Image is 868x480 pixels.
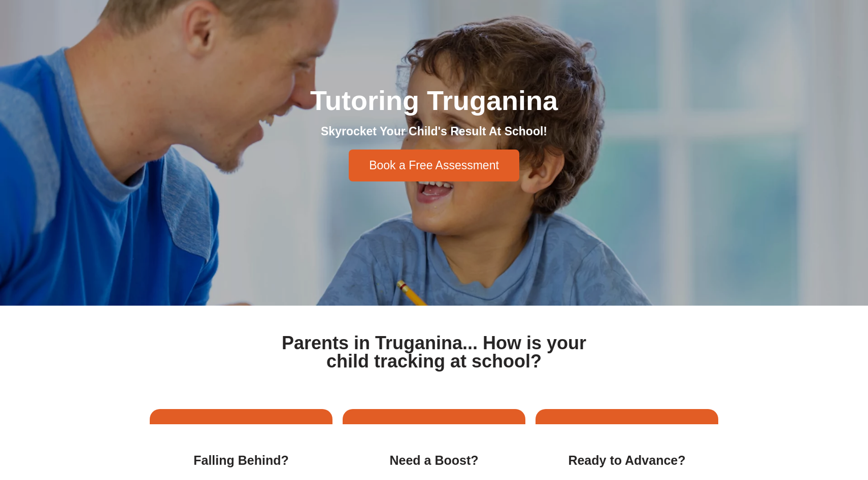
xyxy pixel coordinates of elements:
[556,452,698,469] h3: Ready to Advance​?
[369,160,499,171] span: Book a Free Assessment
[349,150,519,181] a: Book a Free Assessment
[694,365,868,480] iframe: Chat Widget
[278,334,590,371] h1: Parents in Truganina... How is your child tracking at school?
[150,124,718,139] h2: Skyrocket Your Child's Result At School!
[150,87,718,114] h1: Tutoring Truganina
[363,452,505,469] h3: Need a Boost?
[170,452,312,469] h3: Falling Behind​?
